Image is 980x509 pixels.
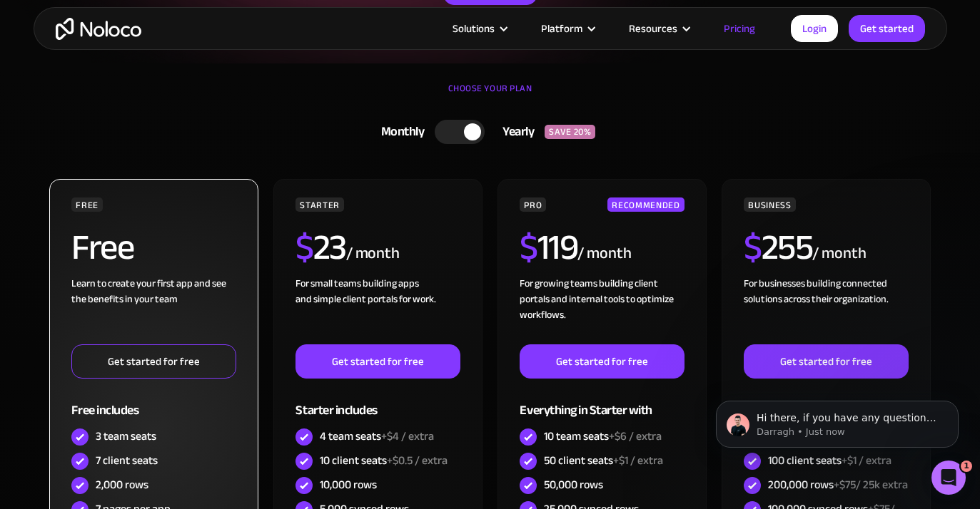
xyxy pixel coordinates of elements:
[744,230,812,265] h2: 255
[71,197,103,212] div: FREE
[607,197,684,212] div: RECOMMENDED
[295,230,346,265] h2: 23
[523,19,611,38] div: Platform
[629,19,677,38] div: Resources
[768,477,908,493] div: 200,000 rows
[485,121,545,143] div: Yearly
[96,453,158,468] div: 7 client seats
[961,461,972,472] span: 1
[545,125,595,139] div: SAVE 20%
[544,453,663,468] div: 50 client seats
[71,344,236,379] a: Get started for free
[791,15,838,42] a: Login
[435,19,523,38] div: Solutions
[834,474,908,495] span: +$75/ 25k extra
[71,230,133,265] h2: Free
[320,428,434,444] div: 4 team seats
[577,242,631,265] div: / month
[295,379,460,425] div: Starter includes
[744,276,908,344] div: For businesses building connected solutions across their organization. ‍
[96,428,156,444] div: 3 team seats
[613,450,663,471] span: +$1 / extra
[520,230,577,265] h2: 119
[706,19,773,38] a: Pricing
[744,344,908,379] a: Get started for free
[744,197,795,212] div: BUSINESS
[387,450,448,471] span: +$0.5 / extra
[849,15,925,42] a: Get started
[812,242,866,265] div: / month
[520,379,684,425] div: Everything in Starter with
[320,477,377,493] div: 10,000 rows
[295,344,460,379] a: Get started for free
[320,453,448,468] div: 10 client seats
[346,242,400,265] div: / month
[520,276,684,344] div: For growing teams building client portals and internal tools to optimize workflows.
[56,18,141,40] a: home
[694,371,980,471] iframe: Intercom notifications message
[48,78,933,113] div: CHOOSE YOUR PLAN
[744,214,762,281] span: $
[544,428,662,444] div: 10 team seats
[541,19,582,38] div: Platform
[453,19,495,38] div: Solutions
[544,477,603,493] div: 50,000 rows
[520,344,684,379] a: Get started for free
[363,121,435,143] div: Monthly
[611,19,706,38] div: Resources
[931,461,966,495] iframe: Intercom live chat
[381,426,434,447] span: +$4 / extra
[295,276,460,344] div: For small teams building apps and simple client portals for work. ‍
[71,276,236,344] div: Learn to create your first app and see the benefits in your team ‍
[609,426,662,447] span: +$6 / extra
[295,197,343,212] div: STARTER
[71,379,236,425] div: Free includes
[520,197,546,212] div: PRO
[520,214,537,281] span: $
[295,214,313,281] span: $
[96,477,148,493] div: 2,000 rows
